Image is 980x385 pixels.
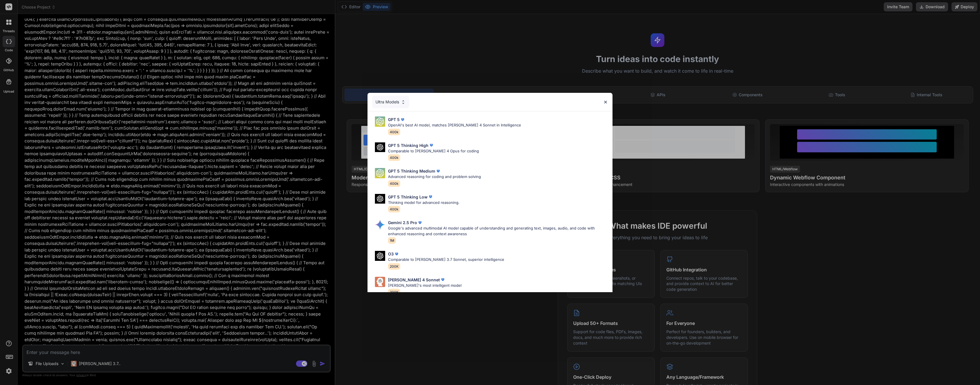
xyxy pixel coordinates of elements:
[388,251,394,257] p: O3
[417,220,423,226] img: premium
[388,277,440,283] p: [PERSON_NAME] 4 Sonnet
[388,206,400,212] span: 400k
[388,142,428,148] p: GPT 5 Thinking High
[372,96,409,108] div: Ultra Models
[388,148,479,154] p: Comparable to [PERSON_NAME] 4 Opus for coding
[375,251,385,261] img: Pick Models
[375,168,385,178] img: Pick Models
[388,220,417,226] p: Gemini 2.5 Pro
[435,168,441,174] img: premium
[388,180,400,187] span: 400k
[428,142,434,148] img: premium
[388,289,400,295] span: 200K
[388,129,400,135] span: 400k
[394,251,399,257] img: premium
[428,194,433,200] img: premium
[401,100,406,105] img: Pick Models
[388,194,428,200] p: GPT 5 Thinking Low
[388,257,504,263] p: Comparable to [PERSON_NAME] 3.7 Sonnet, superior intelligence
[388,283,462,288] p: [PERSON_NAME]'s most intelligent model
[388,168,435,174] p: GPT 5 Thinking Medium
[388,122,521,128] p: OpenAI's best AI model, matches [PERSON_NAME] 4 Sonnet in Intelligence
[388,263,400,270] span: 200K
[375,277,385,287] img: Pick Models
[375,194,385,204] img: Pick Models
[388,154,400,161] span: 400k
[388,174,481,180] p: Advanced reasoning for coding and problem solving
[388,226,608,237] p: Google's advanced multimodal AI model capable of understanding and generating text, images, audio...
[440,277,446,282] img: premium
[388,237,396,244] span: 1M
[375,116,385,127] img: Pick Models
[603,100,608,105] img: close
[388,116,400,122] p: GPT 5
[375,142,385,152] img: Pick Models
[388,200,460,206] p: Thinking model for advanced reasoning.
[400,117,405,122] img: premium
[375,220,385,230] img: Pick Models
